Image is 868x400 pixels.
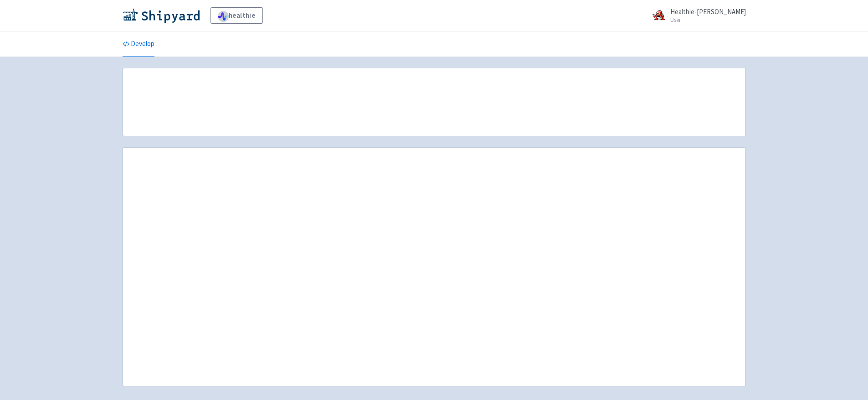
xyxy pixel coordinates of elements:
[211,7,263,24] a: healthie
[647,8,746,23] a: Healthie-[PERSON_NAME] User
[670,17,746,23] small: User
[123,8,200,23] img: Shipyard logo
[670,7,746,16] span: Healthie-[PERSON_NAME]
[123,31,154,57] a: Develop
